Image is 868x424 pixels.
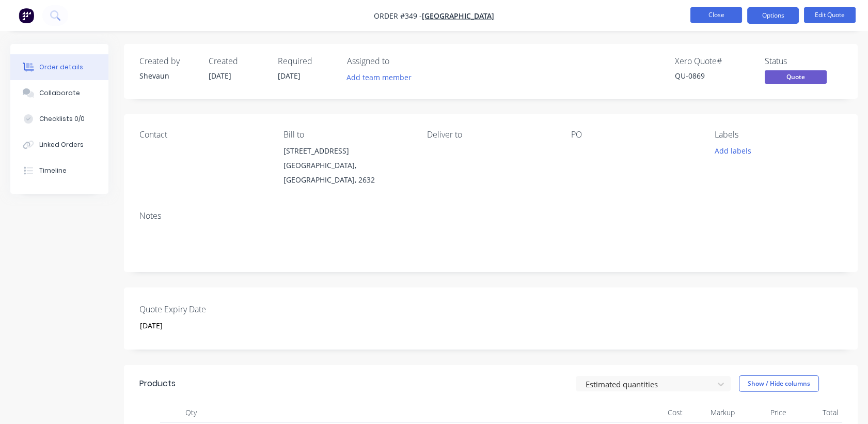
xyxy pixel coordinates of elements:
[10,158,108,184] button: Timeline
[19,8,34,23] img: Factory
[635,402,687,423] div: Cost
[374,11,422,21] span: Order #349 -
[139,70,196,81] div: Shevaun
[765,70,827,83] span: Quote
[347,70,417,84] button: Add team member
[10,132,108,158] button: Linked Orders
[283,130,411,140] div: Bill to
[133,318,261,334] input: Enter date
[139,211,842,221] div: Notes
[139,377,176,390] div: Products
[39,114,85,124] div: Checklists 0/0
[804,7,856,23] button: Edit Quote
[10,106,108,132] button: Checklists 0/0
[347,56,450,66] div: Assigned to
[715,130,842,140] div: Labels
[341,70,417,84] button: Add team member
[422,11,494,21] a: [GEOGRAPHIC_DATA]
[139,303,269,315] label: Quote Expiry Date
[139,130,267,140] div: Contact
[791,402,842,423] div: Total
[283,144,411,187] div: [STREET_ADDRESS][GEOGRAPHIC_DATA], [GEOGRAPHIC_DATA], 2632
[687,402,738,423] div: Markup
[690,7,742,23] button: Close
[747,7,799,24] button: Options
[739,375,819,392] button: Show / Hide columns
[427,130,555,140] div: Deliver to
[209,71,231,81] span: [DATE]
[765,56,842,66] div: Status
[709,144,756,158] button: Add labels
[739,402,791,423] div: Price
[139,56,196,66] div: Created by
[283,144,411,158] div: [STREET_ADDRESS]
[283,158,411,187] div: [GEOGRAPHIC_DATA], [GEOGRAPHIC_DATA], 2632
[39,63,83,72] div: Order details
[278,71,301,81] span: [DATE]
[10,54,108,80] button: Order details
[39,140,84,149] div: Linked Orders
[278,56,335,66] div: Required
[39,166,67,175] div: Timeline
[160,402,222,423] div: Qty
[209,56,265,66] div: Created
[675,56,752,66] div: Xero Quote #
[10,80,108,106] button: Collaborate
[571,130,699,140] div: PO
[675,70,752,81] div: QU-0869
[39,88,80,98] div: Collaborate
